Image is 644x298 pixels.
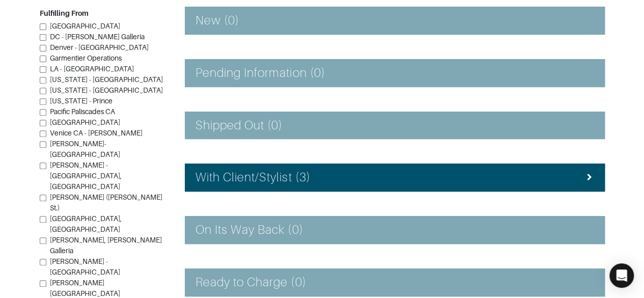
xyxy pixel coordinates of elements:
[40,23,46,30] input: [GEOGRAPHIC_DATA]
[40,120,46,126] input: [GEOGRAPHIC_DATA]
[40,98,46,105] input: [US_STATE] - Prince
[50,54,122,62] span: Garmentier Operations
[50,118,120,126] span: [GEOGRAPHIC_DATA]
[40,237,46,244] input: [PERSON_NAME], [PERSON_NAME] Galleria
[50,129,143,137] span: Venice CA - [PERSON_NAME]
[40,88,46,94] input: [US_STATE] - [GEOGRAPHIC_DATA]
[40,34,46,41] input: DC - [PERSON_NAME] Galleria
[40,56,46,62] input: Garmentier Operations
[40,162,46,169] input: [PERSON_NAME] - [GEOGRAPHIC_DATA], [GEOGRAPHIC_DATA]
[40,195,46,201] input: [PERSON_NAME] ([PERSON_NAME] St.)
[50,257,120,276] span: [PERSON_NAME] - [GEOGRAPHIC_DATA]
[50,161,122,191] span: [PERSON_NAME] - [GEOGRAPHIC_DATA], [GEOGRAPHIC_DATA]
[50,65,134,73] span: LA - [GEOGRAPHIC_DATA]
[195,66,325,80] h4: Pending Information (0)
[50,97,113,105] span: [US_STATE] - Prince
[50,140,120,158] span: [PERSON_NAME]-[GEOGRAPHIC_DATA]
[50,214,122,233] span: [GEOGRAPHIC_DATA], [GEOGRAPHIC_DATA]
[195,275,306,290] h4: Ready to Charge (0)
[40,109,46,116] input: Pacific Paliscades CA
[40,66,46,73] input: LA - [GEOGRAPHIC_DATA]
[50,193,162,212] span: [PERSON_NAME] ([PERSON_NAME] St.)
[50,43,149,51] span: Denver - [GEOGRAPHIC_DATA]
[50,75,163,84] span: [US_STATE] - [GEOGRAPHIC_DATA]
[609,263,634,288] div: Open Intercom Messenger
[50,236,162,255] span: [PERSON_NAME], [PERSON_NAME] Galleria
[50,107,115,116] span: Pacific Paliscades CA
[40,45,46,51] input: Denver - [GEOGRAPHIC_DATA]
[50,279,120,297] span: [PERSON_NAME][GEOGRAPHIC_DATA]
[195,13,239,28] h4: New (0)
[40,8,89,19] label: Fulfilling From
[195,223,303,237] h4: On Its Way Back (0)
[50,86,163,94] span: [US_STATE] - [GEOGRAPHIC_DATA]
[50,22,120,30] span: [GEOGRAPHIC_DATA]
[40,141,46,148] input: [PERSON_NAME]-[GEOGRAPHIC_DATA]
[40,77,46,84] input: [US_STATE] - [GEOGRAPHIC_DATA]
[40,216,46,223] input: [GEOGRAPHIC_DATA], [GEOGRAPHIC_DATA]
[195,170,311,185] h4: With Client/Stylist (3)
[40,130,46,137] input: Venice CA - [PERSON_NAME]
[40,280,46,287] input: [PERSON_NAME][GEOGRAPHIC_DATA]
[40,259,46,265] input: [PERSON_NAME] - [GEOGRAPHIC_DATA]
[50,33,145,41] span: DC - [PERSON_NAME] Galleria
[195,118,283,133] h4: Shipped Out (0)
